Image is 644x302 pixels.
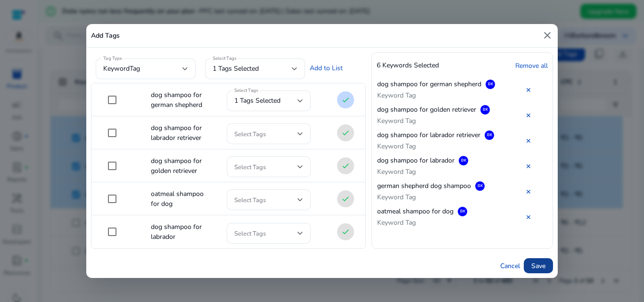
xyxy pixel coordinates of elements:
div: BK [485,79,495,90]
span: 1 tags selected [234,96,281,105]
button: Save [524,258,553,273]
div: BK [480,105,490,115]
h5: Add Tags [91,32,120,40]
mat-cell: dog shampoo for labrador [143,215,219,248]
a: Add to List [310,63,343,73]
a: ✕ [526,137,531,146]
span: dog shampoo for labrador retriever [377,131,480,140]
a: ✕ [526,188,531,196]
h4: 6 Keywords Selected [377,62,439,70]
div: BK [484,130,495,140]
mat-label: Tag Type [103,55,122,62]
a: ✕ [526,86,531,95]
mat-icon: close [542,30,553,41]
a: ✕ [526,213,531,222]
span: 1 tags selected [213,64,259,73]
mat-cell: dog shampoo for golden retriever [143,149,219,182]
span: keywordTag [103,64,140,73]
a: ✕ [526,111,531,120]
div: BK [475,181,485,191]
div: BK [457,206,468,217]
div: BK [458,155,469,166]
a: Remove all [515,61,548,71]
span: oatmeal shampoo for dog [377,207,454,216]
span: Cancel [500,261,520,271]
span: dog shampoo for golden retriever [377,105,476,114]
mat-cell: dog shampoo for german shepherd [143,83,219,116]
span: Keyword Tag [377,116,416,125]
mat-label: Select Tags [234,87,258,94]
span: dog shampoo for german shepherd [377,80,481,89]
span: Keyword Tag [377,167,416,176]
a: ✕ [526,162,531,171]
mat-cell: dog shampoo for labrador retriever [143,116,219,149]
mat-label: Select Tags [213,55,236,62]
span: Keyword Tag [377,193,416,202]
span: Keyword Tag [377,218,416,227]
span: german shepherd dog shampoo [377,181,471,191]
button: Cancel [496,258,524,273]
mat-icon: check [339,94,352,106]
span: Save [531,261,545,271]
span: dog shampoo for labrador [377,156,454,165]
mat-cell: oatmeal shampoo for dog [143,182,219,215]
span: Keyword Tag [377,91,416,100]
span: Keyword Tag [377,142,416,151]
